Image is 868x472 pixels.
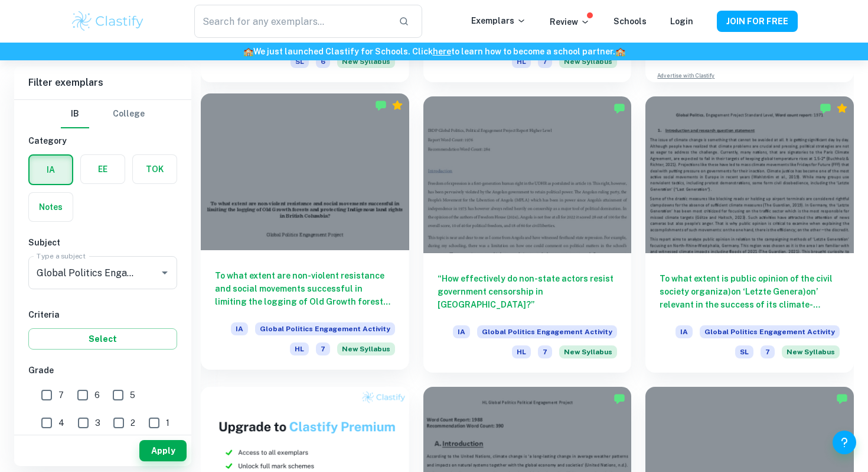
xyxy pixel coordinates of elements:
span: New Syllabus [337,342,395,355]
span: IA [231,322,248,335]
span: 🏫 [615,47,625,56]
img: Marked [820,102,831,114]
button: EE [81,155,125,183]
div: Starting from the May 2026 session, the Global Politics Engagement Activity requirements have cha... [559,55,617,68]
span: 6 [94,389,100,402]
div: Filter type choice [61,100,145,128]
span: IA [676,325,693,338]
span: 7 [538,345,552,358]
span: 2 [130,416,135,429]
h6: Subject [28,236,177,249]
h6: To what extent is public opinion of the civil society organiza)on ‘Letzte Genera)on’ relevant in ... [660,272,840,311]
div: Premium [836,102,848,114]
span: HL [512,345,531,358]
a: To what extent is public opinion of the civil society organiza)on ‘Letzte Genera)on’ relevant in ... [645,96,854,372]
img: Clastify logo [70,9,145,33]
span: New Syllabus [782,345,840,358]
button: Notes [29,193,73,221]
span: SL [291,55,309,68]
h6: Criteria [28,308,177,321]
button: College [113,100,145,128]
span: Global Politics Engagement Activity [477,325,617,338]
img: Marked [614,393,625,405]
p: Exemplars [471,14,526,27]
span: 7 [538,55,552,68]
div: Starting from the May 2026 session, the Global Politics Engagement Activity requirements have cha... [337,55,395,68]
button: JOIN FOR FREE [717,11,798,32]
h6: “How effectively do non-state actors resist government censorship in [GEOGRAPHIC_DATA]?” [438,272,618,311]
label: Type a subject [37,251,86,261]
button: TOK [133,155,177,183]
span: SL [735,345,753,358]
span: 7 [58,389,64,402]
span: IA [453,325,470,338]
span: 4 [58,416,64,429]
span: HL [290,342,309,355]
span: Global Politics Engagement Activity [255,322,395,335]
a: here [433,47,451,56]
button: Open [156,264,173,281]
span: 7 [316,342,330,355]
button: Select [28,328,177,350]
button: IA [30,156,72,184]
span: 🏫 [243,47,253,56]
img: Marked [614,102,625,114]
img: Marked [836,393,848,405]
a: Advertise with Clastify [657,72,714,80]
h6: Filter exemplars [14,66,191,99]
h6: We just launched Clastify for Schools. Click to learn how to become a school partner. [2,45,866,58]
p: Review [550,15,590,28]
div: Starting from the May 2026 session, the Global Politics Engagement Activity requirements have cha... [337,342,395,355]
span: New Syllabus [559,345,617,358]
span: 1 [166,416,169,429]
a: Schools [614,17,647,26]
span: Global Politics Engagement Activity [700,325,840,338]
span: New Syllabus [337,55,395,68]
button: IB [61,100,89,128]
span: 7 [761,345,775,358]
div: Starting from the May 2026 session, the Global Politics Engagement Activity requirements have cha... [559,345,617,358]
a: Login [670,17,693,26]
span: 3 [95,416,100,429]
span: 5 [130,389,135,402]
h6: Grade [28,364,177,377]
button: Apply [139,440,187,461]
a: To what extent are non-violent resistance and social movements successful in limiting the logging... [201,96,409,372]
img: Marked [375,99,387,111]
span: 6 [316,55,330,68]
span: New Syllabus [559,55,617,68]
input: Search for any exemplars... [194,5,389,38]
div: Starting from the May 2026 session, the Global Politics Engagement Activity requirements have cha... [782,345,840,358]
h6: Category [28,134,177,147]
div: Premium [391,99,403,111]
span: HL [512,55,531,68]
h6: To what extent are non-violent resistance and social movements successful in limiting the logging... [215,269,395,308]
button: Help and Feedback [833,431,856,454]
a: “How effectively do non-state actors resist government censorship in [GEOGRAPHIC_DATA]?”IAGlobal ... [423,96,632,372]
